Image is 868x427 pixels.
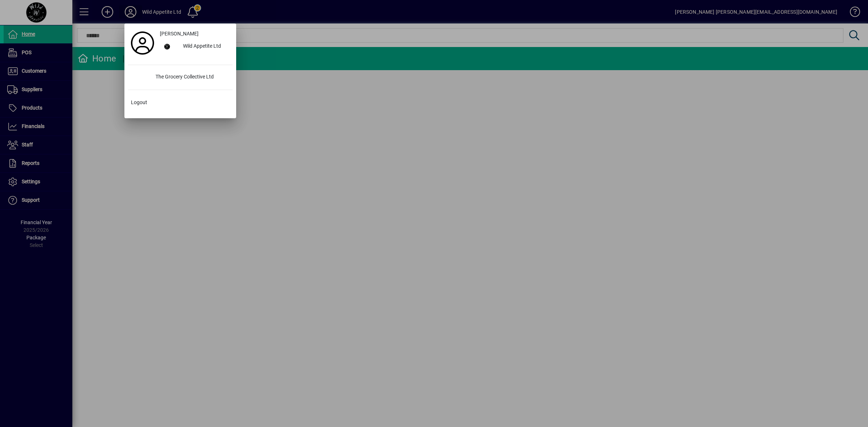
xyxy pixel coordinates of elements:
[177,40,233,53] div: Wild Appetite Ltd
[157,27,233,40] a: [PERSON_NAME]
[128,96,233,109] button: Logout
[160,30,199,38] span: [PERSON_NAME]
[128,37,157,50] a: Profile
[128,71,233,84] button: The Grocery Collective Ltd
[157,40,233,53] button: Wild Appetite Ltd
[131,99,147,106] span: Logout
[150,71,233,84] div: The Grocery Collective Ltd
